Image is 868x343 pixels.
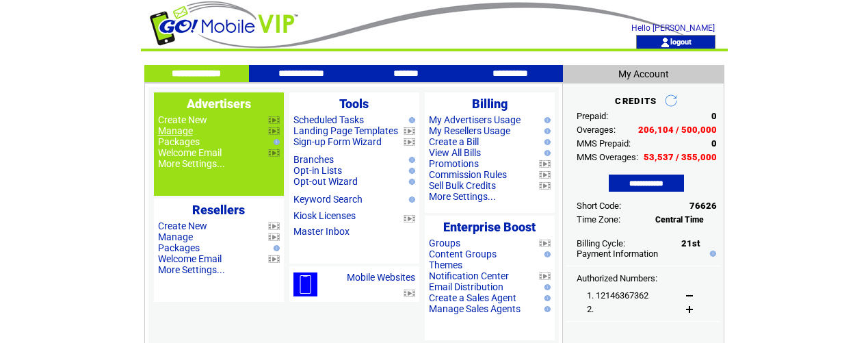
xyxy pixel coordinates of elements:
img: help.gif [270,139,280,145]
a: Groups [429,238,460,249]
span: 0 [711,111,717,121]
a: More Settings... [158,264,225,275]
a: Sell Bulk Credits [429,180,496,191]
span: CREDITS [615,96,657,106]
a: Welcome Email [158,253,222,264]
img: video.png [404,290,415,297]
img: video.png [539,160,551,168]
img: video.png [268,127,280,135]
img: help.gif [541,117,551,123]
span: 206,104 / 500,000 [638,125,717,135]
img: help.gif [541,139,551,145]
a: Scheduled Tasks [293,114,364,125]
img: help.gif [406,117,415,123]
a: View All Bills [429,147,481,158]
img: help.gif [541,150,551,156]
span: Prepaid: [577,111,608,121]
span: 2. [587,304,594,314]
img: help.gif [541,128,551,134]
a: Create a Bill [429,136,479,147]
a: Commission Rules [429,169,507,180]
a: Payment Information [577,249,658,259]
span: Short Code: [577,201,621,211]
img: video.png [539,240,551,247]
span: Enterprise Boost [443,220,536,234]
a: Packages [158,136,200,147]
img: video.png [539,171,551,179]
a: Keyword Search [293,194,363,205]
a: Branches [293,154,334,165]
a: Promotions [429,158,479,169]
a: My Resellers Usage [429,125,510,136]
img: mobile-websites.png [293,272,317,296]
span: 0 [711,138,717,149]
span: 76626 [689,201,717,211]
a: My Advertisers Usage [429,114,521,125]
span: 53,537 / 355,000 [644,152,717,162]
a: Kiosk Licenses [293,210,356,221]
span: 1. 12146367362 [587,290,648,301]
span: MMS Overages: [577,152,638,162]
a: Welcome Email [158,147,222,158]
img: help.gif [541,284,551,290]
img: video.png [539,272,551,280]
a: Opt-out Wizard [293,176,358,187]
a: Manage Sales Agents [429,303,521,314]
span: Billing [472,97,508,111]
img: help.gif [406,157,415,163]
span: Billing Cycle: [577,238,625,249]
span: Overages: [577,125,616,135]
img: video.png [268,223,280,230]
a: Mobile Websites [347,272,415,283]
img: account_icon.gif [660,37,670,48]
span: Central Time [655,215,704,225]
img: video.png [268,116,280,124]
img: video.png [404,215,415,223]
span: Time Zone: [577,214,620,225]
a: Opt-in Lists [293,165,342,176]
img: video.png [404,127,415,135]
a: Master Inbox [293,226,350,237]
img: video.png [268,255,280,263]
span: MMS Prepaid: [577,138,631,149]
a: Packages [158,242,200,253]
img: video.png [404,138,415,146]
img: help.gif [707,251,716,257]
a: Notification Center [429,270,509,281]
a: Create New [158,114,207,125]
span: Advertisers [187,97,251,111]
a: Themes [429,259,462,270]
span: Tools [339,97,369,111]
a: More Settings... [158,158,225,169]
img: help.gif [406,179,415,185]
a: Sign-up Form Wizard [293,136,382,147]
img: video.png [268,149,280,157]
a: Landing Page Templates [293,125,398,136]
span: My Account [618,68,669,79]
img: help.gif [541,251,551,257]
a: Create New [158,220,207,231]
span: Resellers [192,203,245,217]
img: help.gif [541,306,551,312]
a: Email Distribution [429,281,503,292]
img: video.png [268,233,280,241]
img: help.gif [270,245,280,251]
a: Manage [158,231,193,242]
span: Authorized Numbers: [577,273,657,283]
img: help.gif [541,295,551,301]
a: Create a Sales Agent [429,292,516,303]
img: help.gif [406,168,415,174]
a: logout [670,37,692,46]
span: 21st [681,238,700,249]
img: help.gif [406,196,415,203]
a: Manage [158,125,193,136]
a: More Settings... [429,191,496,202]
img: video.png [539,182,551,190]
a: Content Groups [429,249,497,259]
span: Hello [PERSON_NAME] [631,23,715,33]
